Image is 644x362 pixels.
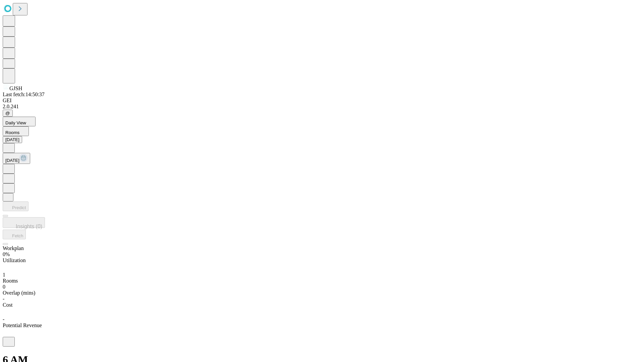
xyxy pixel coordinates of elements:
button: Fetch [3,230,26,239]
span: 1 [3,272,5,278]
div: 2.0.241 [3,104,641,110]
span: Rooms [3,278,18,284]
span: Overlap (mins) [3,290,35,296]
button: [DATE] [3,153,30,164]
span: [DATE] [5,158,19,163]
span: Insights (0) [16,224,42,229]
span: - [3,296,4,302]
span: Last fetch: 14:50:37 [3,92,45,97]
span: 0 [3,284,5,290]
span: @ [5,111,10,116]
div: GEI [3,98,641,104]
button: [DATE] [3,136,22,143]
span: Cost [3,302,12,308]
span: Workplan [3,245,24,251]
button: Daily View [3,117,36,126]
span: Potential Revenue [3,322,42,328]
span: - [3,316,4,322]
span: 0% [3,251,10,257]
span: Utilization [3,257,25,263]
button: Rooms [3,126,29,136]
button: @ [3,110,13,117]
span: Daily View [5,120,26,125]
span: Rooms [5,130,19,135]
span: GJSH [9,85,22,91]
button: Insights (0) [3,217,45,228]
button: Predict [3,201,29,211]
